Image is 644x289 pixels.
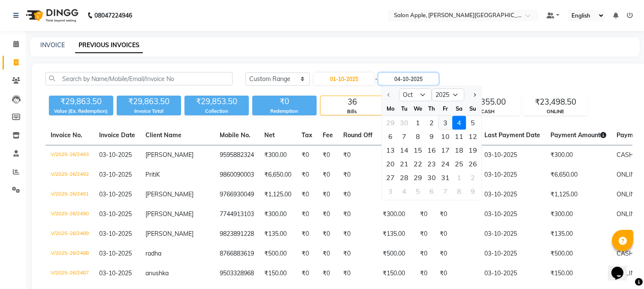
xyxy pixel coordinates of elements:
div: Wednesday, October 15, 2025 [411,143,425,157]
td: ₹300.00 [378,145,415,166]
div: Sunday, October 26, 2025 [466,157,480,171]
td: ₹500.00 [378,244,415,264]
td: ₹0 [317,264,338,283]
div: Su [466,102,480,115]
span: 03-10-2025 [99,210,132,218]
td: 9823891228 [215,224,259,244]
div: Saturday, November 1, 2025 [452,171,466,184]
span: 03-10-2025 [99,190,132,198]
td: ₹0 [296,165,317,185]
div: 17 [438,143,452,157]
div: Mo [384,102,397,115]
div: Tuesday, October 21, 2025 [397,157,411,171]
div: Friday, October 17, 2025 [438,143,452,157]
div: 12 [466,129,480,143]
div: 7 [438,184,452,198]
span: [PERSON_NAME] [145,230,194,238]
select: Select month [399,88,432,101]
td: ₹0 [415,224,435,244]
div: Friday, October 3, 2025 [438,116,452,129]
div: Thursday, November 6, 2025 [425,184,438,198]
a: PREVIOUS INVOICES [75,38,143,53]
td: ₹300.00 [545,205,611,224]
td: ₹300.00 [378,205,415,224]
td: 03-10-2025 [479,224,545,244]
td: ₹0 [338,185,378,205]
div: 22 [411,157,425,171]
td: ₹0 [435,244,479,264]
div: 2 [466,171,480,184]
input: End Date [378,73,438,85]
td: ₹150.00 [378,264,415,283]
div: Sunday, November 9, 2025 [466,184,480,198]
span: Fee [323,131,333,139]
div: Saturday, October 4, 2025 [452,116,466,129]
div: Sa [452,102,466,115]
td: V/2025-26/2491 [45,185,94,205]
td: ₹135.00 [378,224,415,244]
td: ₹0 [415,205,435,224]
div: Wednesday, October 29, 2025 [411,171,425,184]
div: Thursday, October 16, 2025 [425,143,438,157]
span: 03-10-2025 [99,269,132,277]
td: ₹0 [296,224,317,244]
div: Monday, October 20, 2025 [384,157,397,171]
td: ₹0 [338,244,378,264]
div: Sunday, November 2, 2025 [466,171,480,184]
a: INVOICE [40,41,65,49]
div: Wednesday, November 5, 2025 [411,184,425,198]
td: ₹0 [317,145,338,166]
div: 16 [425,143,438,157]
td: ₹0 [317,205,338,224]
div: 5 [411,184,425,198]
span: [PERSON_NAME] [145,190,194,198]
div: 13 [384,143,397,157]
span: - [375,75,378,84]
div: 30 [425,171,438,184]
div: 28 [397,171,411,184]
div: 25 [452,157,466,171]
div: 14 [397,143,411,157]
td: ₹0 [296,264,317,283]
td: ₹0 [338,224,378,244]
td: ₹0 [338,145,378,166]
td: V/2025-26/2493 [45,145,94,166]
div: 18 [452,143,466,157]
div: Friday, November 7, 2025 [438,184,452,198]
div: 4 [397,184,411,198]
td: 03-10-2025 [479,264,545,283]
td: ₹0 [296,185,317,205]
div: 6 [425,184,438,198]
span: [PERSON_NAME] [145,151,194,159]
div: 19 [466,143,480,157]
td: ₹0 [317,185,338,205]
span: 03-10-2025 [99,250,132,257]
div: Thursday, October 30, 2025 [425,171,438,184]
div: Wednesday, October 8, 2025 [411,129,425,143]
td: ₹0 [415,264,435,283]
div: Saturday, October 25, 2025 [452,157,466,171]
span: [PERSON_NAME] [145,210,194,218]
td: ₹1,125.00 [545,185,611,205]
div: Saturday, November 8, 2025 [452,184,466,198]
div: Friday, October 31, 2025 [438,171,452,184]
td: 03-10-2025 [479,185,545,205]
input: Search by Name/Mobile/Email/Invoice No [45,72,233,85]
div: Tuesday, October 14, 2025 [397,143,411,157]
div: Th [425,102,438,115]
span: Net [264,131,275,139]
td: ₹500.00 [259,244,296,264]
span: radha [145,250,161,257]
td: V/2025-26/2489 [45,224,94,244]
div: Thursday, October 23, 2025 [425,157,438,171]
div: ₹6,355.00 [456,96,520,108]
span: Round Off [343,131,372,139]
span: 03-10-2025 [99,230,132,238]
div: Invoice Total [117,108,181,115]
div: Bills [320,108,384,115]
div: Wednesday, October 1, 2025 [411,116,425,129]
td: 9595882324 [215,145,259,166]
iframe: chat widget [608,255,635,280]
td: ₹1,125.00 [259,185,296,205]
td: 9860090003 [215,165,259,185]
